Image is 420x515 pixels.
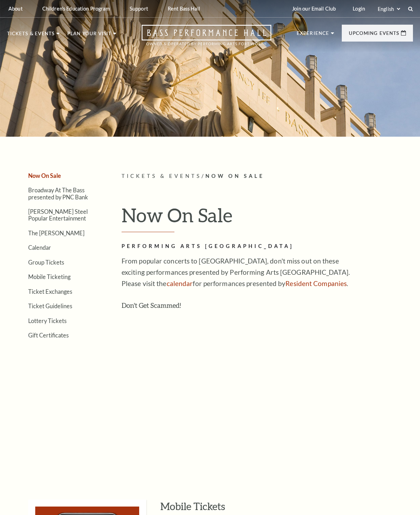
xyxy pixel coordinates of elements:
[8,6,23,12] p: About
[28,259,64,266] a: Group Tickets
[28,230,85,236] a: The [PERSON_NAME]
[167,279,193,287] a: calendar
[130,6,148,12] p: Support
[28,332,69,339] a: Gift Certificates
[67,31,111,40] p: Plan Your Visit
[28,244,51,251] a: Calendar
[42,6,110,12] p: Children's Education Program
[122,242,351,251] h2: Performing Arts [GEOGRAPHIC_DATA]
[122,172,413,181] p: /
[7,31,55,40] p: Tickets & Events
[205,173,264,179] span: Now On Sale
[28,303,72,309] a: Ticket Guidelines
[28,273,70,280] a: Mobile Ticketing
[376,6,401,12] select: Select:
[349,31,399,39] p: Upcoming Events
[285,279,347,287] a: Resident Companies
[28,317,67,324] a: Lottery Tickets
[122,255,351,289] p: From popular concerts to [GEOGRAPHIC_DATA], don't miss out on these exciting performances present...
[297,31,329,39] p: Experience
[28,288,72,295] a: Ticket Exchanges
[168,6,200,12] p: Rent Bass Hall
[28,187,88,200] a: Broadway At The Bass presented by PNC Bank
[122,204,413,232] h1: Now On Sale
[122,314,351,430] iframe: Don't get scammed! Buy your Bass Hall tickets directly from Bass Hall!
[122,300,351,311] h3: Don't Get Scammed!
[122,173,202,179] span: Tickets & Events
[28,172,61,179] a: Now On Sale
[28,208,88,222] a: [PERSON_NAME] Steel Popular Entertainment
